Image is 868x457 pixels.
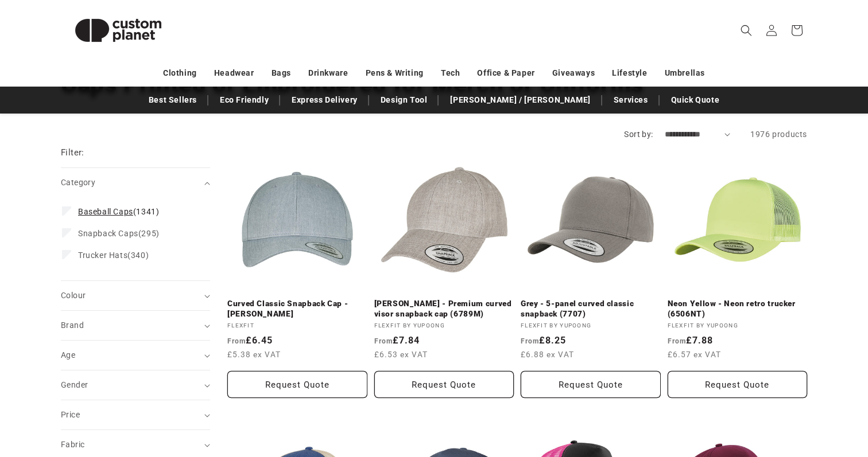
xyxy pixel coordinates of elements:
span: Trucker Hats [78,251,127,260]
span: Fabric [61,440,84,449]
a: Eco Friendly [214,90,274,110]
summary: Brand (0 selected) [61,311,210,340]
span: Brand [61,321,84,330]
a: Express Delivery [286,90,363,110]
span: Baseball Caps [78,207,133,216]
span: (1341) [78,206,159,217]
span: Category [61,178,95,187]
button: Request Quote [227,371,367,398]
summary: Category (0 selected) [61,168,210,197]
a: Clothing [163,63,197,83]
summary: Age (0 selected) [61,341,210,370]
a: Office & Paper [477,63,534,83]
summary: Gender (0 selected) [61,370,210,400]
button: Request Quote [374,371,514,398]
span: (340) [78,250,149,260]
span: Snapback Caps [78,229,138,238]
a: Grey - 5-panel curved classic snapback (7707) [521,299,661,319]
summary: Price [61,400,210,429]
iframe: Chat Widget [671,333,868,457]
summary: Search [734,18,759,43]
span: (295) [78,228,160,239]
a: [PERSON_NAME] / [PERSON_NAME] [444,90,596,110]
a: Design Tool [375,90,433,110]
a: Tech [441,63,460,83]
a: Curved Classic Snapback Cap - [PERSON_NAME] [227,299,367,319]
a: Best Sellers [143,90,203,110]
img: Custom Planet [61,5,176,56]
span: 1976 products [750,130,807,139]
a: Umbrellas [665,63,705,83]
a: Lifestyle [612,63,647,83]
button: Request Quote [668,371,808,398]
a: [PERSON_NAME] - Premium curved visor snapback cap (6789M) [374,299,514,319]
summary: Colour (0 selected) [61,281,210,310]
a: Headwear [214,63,254,83]
button: Request Quote [521,371,661,398]
a: Bags [272,63,291,83]
span: Price [61,410,80,419]
span: Gender [61,380,88,389]
h2: Filter: [61,146,84,159]
a: Neon Yellow - Neon retro trucker (6506NT) [668,299,808,319]
a: Quick Quote [665,90,726,110]
label: Sort by: [624,130,653,139]
span: Age [61,350,75,360]
a: Services [608,90,654,110]
span: Colour [61,291,86,300]
a: Giveaways [552,63,595,83]
a: Pens & Writing [366,63,424,83]
a: Drinkware [308,63,348,83]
